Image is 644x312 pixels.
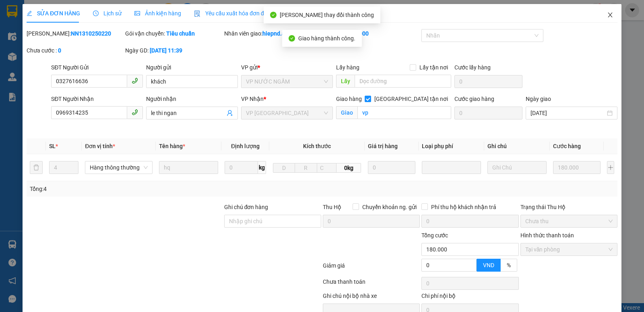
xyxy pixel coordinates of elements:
span: phone [132,109,138,115]
label: Cước lấy hàng [454,64,491,71]
span: picture [134,10,140,16]
input: 0 [553,161,601,174]
th: Ghi chú [484,138,550,154]
span: user-add [227,110,233,116]
span: Tổng cước [421,232,448,239]
button: plus [607,161,614,174]
div: Ngày GD: [125,46,222,55]
b: hiepnd.apq [262,30,291,37]
input: VD: Bàn, Ghế [159,161,218,174]
span: Đơn vị tính [85,143,115,149]
input: C [317,163,337,173]
div: Cước rồi : [323,29,420,38]
span: % [507,262,511,268]
span: Chưa thu [525,215,613,227]
span: phone [132,77,138,84]
span: Thu Hộ [323,204,341,210]
input: R [295,163,317,173]
b: NN1310250220 [71,30,111,37]
th: Loại phụ phí [419,138,484,154]
input: Dọc đường [355,75,452,88]
span: check-circle [289,35,295,42]
span: edit [27,10,32,16]
span: Yêu cầu xuất hóa đơn điện tử [194,10,279,17]
span: Tên hàng [159,143,185,149]
span: Định lượng [231,143,260,149]
div: Chưa thanh toán [322,277,421,291]
div: Ghi chú nội bộ nhà xe [323,291,420,304]
span: VP Cầu Yên Xuân [246,107,328,119]
span: Lịch sử [93,10,122,17]
span: Cước hàng [553,143,581,149]
b: Tiêu chuẩn [166,30,195,37]
span: Giá trị hàng [368,143,398,149]
span: clock-circle [93,10,99,16]
div: Chưa cước : [27,46,124,55]
b: 0 [58,47,61,54]
button: Close [599,4,621,27]
span: Phí thu hộ khách nhận trả [428,203,500,211]
span: close [607,12,613,18]
label: Ngày giao [526,96,551,102]
input: Giao tận nơi [357,106,452,119]
div: Trạng thái Thu Hộ [520,203,617,211]
span: VP NƯỚC NGẦM [246,75,328,88]
img: icon [194,10,200,17]
input: D [273,163,295,173]
div: [PERSON_NAME]: [27,29,124,38]
label: Ghi chú đơn hàng [224,204,268,210]
span: Chuyển khoản ng. gửi [359,203,420,211]
b: [DATE] 11:39 [150,47,182,54]
div: Gói vận chuyển: [125,29,222,38]
span: Kích thước [303,143,331,149]
span: Giao hàng [336,96,362,102]
div: VP gửi [241,63,333,72]
label: Cước giao hàng [454,96,494,102]
span: Hàng thông thường [90,161,148,174]
div: SĐT Người Nhận [51,94,143,103]
span: VND [483,262,494,268]
span: Lấy tận nơi [416,63,451,72]
div: Người gửi [146,63,238,72]
input: Cước lấy hàng [454,75,522,88]
span: kg [258,161,266,174]
input: Cước giao hàng [454,107,522,119]
div: Giảm giá [322,261,421,275]
button: delete [30,161,43,174]
span: Giao [336,106,357,119]
span: check-circle [270,12,277,18]
input: Ghi chú đơn hàng [224,215,321,228]
span: [PERSON_NAME] thay đổi thành công [280,12,374,18]
span: SL [49,143,56,149]
span: Ảnh kiện hàng [134,10,181,17]
span: Lấy hàng [336,64,359,71]
div: Chi phí nội bộ [421,291,518,304]
div: Nhân viên giao: [224,29,321,38]
label: Hình thức thanh toán [520,232,574,239]
span: SỬA ĐƠN HÀNG [27,10,80,17]
span: Giao hàng thành công. [298,35,355,42]
div: Người nhận [146,94,238,103]
span: Tại văn phòng [525,243,613,255]
span: VP Nhận [241,96,264,102]
input: Ngày giao [530,109,605,117]
input: 0 [368,161,415,174]
span: [GEOGRAPHIC_DATA] tận nơi [371,94,451,103]
div: SĐT Người Gửi [51,63,143,72]
input: Ghi Chú [487,161,547,174]
div: Tổng: 4 [30,184,249,193]
span: 0kg [336,163,361,173]
span: Lấy [336,75,355,88]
